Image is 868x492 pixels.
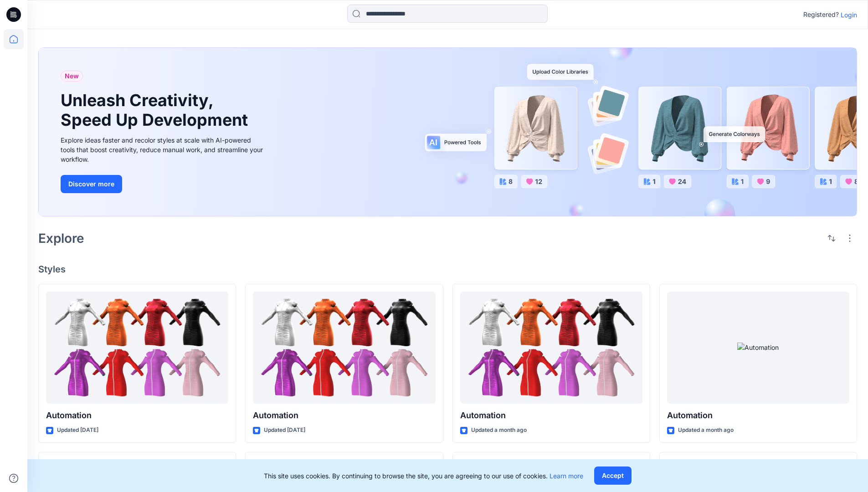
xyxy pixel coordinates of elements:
[57,425,98,435] p: Updated [DATE]
[61,135,266,164] div: Explore ideas faster and recolor styles at scale with AI-powered tools that boost creativity, red...
[264,425,305,435] p: Updated [DATE]
[667,409,849,422] p: Automation
[460,409,642,422] p: Automation
[678,425,734,435] p: Updated a month ago
[61,175,122,193] button: Discover more
[61,175,266,193] a: Discover more
[471,425,527,435] p: Updated a month ago
[253,409,435,422] p: Automation
[667,292,849,404] a: Automation
[803,9,839,20] p: Registered?
[61,91,252,130] h1: Unleash Creativity, Speed Up Development
[38,231,84,246] h2: Explore
[460,292,642,404] a: Automation
[38,264,857,275] h4: Styles
[46,292,228,404] a: Automation
[46,409,228,422] p: Automation
[594,466,632,485] button: Accept
[253,292,435,404] a: Automation
[264,471,583,481] p: This site uses cookies. By continuing to browse the site, you are agreeing to our use of cookies.
[841,10,857,20] p: Login
[65,71,79,82] span: New
[550,472,583,480] a: Learn more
